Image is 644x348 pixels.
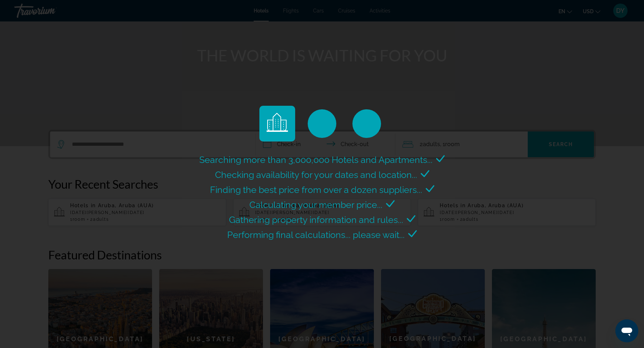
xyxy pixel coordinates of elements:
span: Calculating your member price... [249,199,382,210]
span: Finding the best price from over a dozen suppliers... [210,184,422,195]
span: Gathering property information and rules... [229,214,403,225]
span: Performing final calculations... please wait... [227,229,405,240]
span: Checking availability for your dates and location... [215,169,417,180]
iframe: Button to launch messaging window [615,319,638,342]
span: Searching more than 3,000,000 Hotels and Apartments... [199,154,433,165]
